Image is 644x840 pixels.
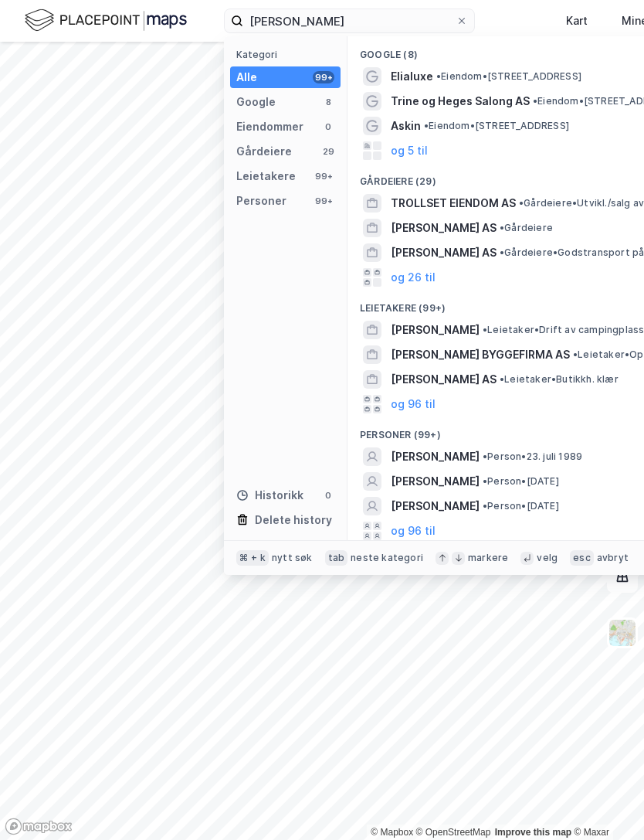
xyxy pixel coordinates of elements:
div: 99+ [313,195,334,207]
span: • [483,451,487,462]
div: markere [468,552,508,564]
span: [PERSON_NAME] [391,472,480,491]
span: [PERSON_NAME] BYGGEFIRMA AS [391,345,570,364]
span: Eiendom • [STREET_ADDRESS] [424,120,569,132]
span: Person • [DATE] [483,475,559,488]
div: Kategori [236,49,341,60]
span: Trine og Heges Salong AS [391,92,530,111]
a: OpenStreetMap [416,827,491,838]
span: Gårdeiere [500,222,553,234]
span: Person • 23. juli 1989 [483,451,582,463]
span: • [519,197,524,209]
span: TROLLSET EIENDOM AS [391,194,516,213]
div: Historikk [236,486,303,505]
span: • [436,70,441,82]
div: 0 [322,121,334,133]
button: og 96 til [391,522,436,540]
div: 99+ [313,170,334,182]
div: neste kategori [351,552,423,564]
iframe: Chat Widget [567,766,644,840]
div: ⌘ + k [236,550,269,566]
span: [PERSON_NAME] [391,447,480,466]
div: Alle [236,68,257,87]
div: Kart [566,12,588,30]
div: Kontrollprogram for chat [567,766,644,840]
div: esc [570,550,594,566]
span: [PERSON_NAME] AS [391,243,497,262]
div: avbryt [597,552,629,564]
span: Person • [DATE] [483,500,559,512]
div: 0 [322,489,334,502]
span: • [483,324,487,335]
button: og 26 til [391,268,436,287]
div: Delete history [255,511,332,529]
span: Leietaker • Butikkh. klær [500,373,619,386]
div: 29 [322,145,334,158]
div: 8 [322,96,334,108]
a: Improve this map [495,827,571,838]
div: Leietakere [236,167,296,185]
span: • [483,475,487,487]
span: Elialuxe [391,67,433,86]
img: Z [608,618,637,648]
span: • [500,222,504,233]
div: 99+ [313,71,334,83]
span: [PERSON_NAME] AS [391,219,497,237]
button: og 5 til [391,141,428,160]
div: Eiendommer [236,117,303,136]
img: logo.f888ab2527a4732fd821a326f86c7f29.svg [25,7,187,34]
span: • [533,95,537,107]
span: • [573,349,578,360]
span: • [500,247,504,258]
span: • [500,373,504,385]
span: [PERSON_NAME] [391,321,480,339]
span: [PERSON_NAME] AS [391,370,497,389]
div: Personer [236,192,286,210]
button: og 96 til [391,395,436,413]
span: • [483,500,487,512]
a: Mapbox [371,827,413,838]
div: nytt søk [272,552,313,564]
div: velg [537,552,558,564]
div: Gårdeiere [236,142,292,161]
span: Askin [391,117,421,135]
div: tab [325,550,348,566]
a: Mapbox homepage [5,818,73,835]
input: Søk på adresse, matrikkel, gårdeiere, leietakere eller personer [243,9,456,32]
div: Google [236,93,276,111]
span: [PERSON_NAME] [391,497,480,515]
span: • [424,120,429,131]
span: Eiendom • [STREET_ADDRESS] [436,70,581,83]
